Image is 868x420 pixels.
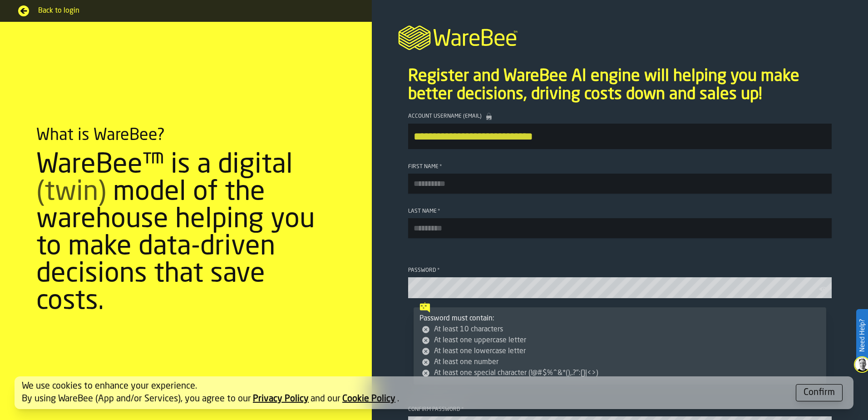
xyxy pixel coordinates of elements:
li: At least 10 characters [421,324,820,335]
div: Last Name [408,208,832,215]
input: button-toolbar-Password [408,277,832,298]
button: button-toolbar-Password [819,285,830,294]
div: Password [408,267,832,274]
input: button-toolbar-First Name [408,174,832,194]
a: Back to login [18,5,354,16]
a: logo-header [372,15,868,58]
div: Account Username (Email) [408,113,832,120]
span: Required [438,208,440,215]
div: Password must contain: [419,313,820,379]
button: button- [796,384,843,401]
div: alert-[object Object] [15,376,853,409]
label: button-toolbar-First Name [408,164,832,194]
label: Need Help? [857,310,867,361]
input: button-toolbar-Account Username (Email) [408,124,832,149]
div: First Name [408,164,832,170]
span: Required [439,164,442,170]
a: Privacy Policy [253,395,309,404]
div: WareBee™ is a digital model of the warehouse helping you to make data-driven decisions that save ... [36,152,335,315]
li: At least one lowercase letter [421,346,820,357]
input: button-toolbar-Last Name [408,218,832,238]
label: button-toolbar-Password [408,267,832,298]
label: button-toolbar-Account Username (Email) [408,113,832,149]
div: We use cookies to enhance your experience. By using WareBee (App and/or Services), you agree to o... [22,380,789,405]
li: At least one uppercase letter [421,335,820,346]
span: Required [437,267,440,274]
p: Register and WareBee AI engine will helping you make better decisions, driving costs down and sal... [408,67,832,104]
div: Confirm [804,386,835,399]
span: (twin) [36,179,106,206]
span: Back to login [38,5,354,16]
label: button-toolbar-Last Name [408,208,832,238]
li: At least one number [421,357,820,368]
a: Cookie Policy [342,395,395,404]
div: What is WareBee? [36,126,165,145]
